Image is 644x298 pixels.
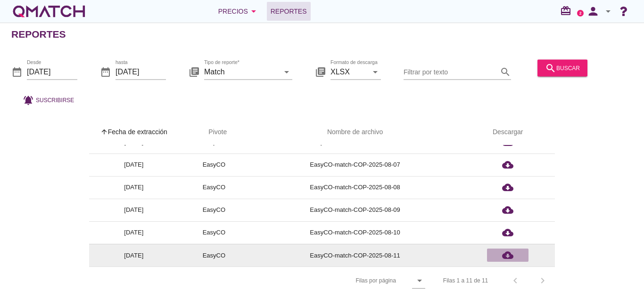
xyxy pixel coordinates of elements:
[584,5,603,18] i: person
[315,66,326,77] i: library_books
[204,64,279,79] input: Tipo de reporte*
[414,275,425,286] i: arrow_drop_down
[179,119,249,145] th: Pivote: Not sorted. Activate to sort ascending.
[89,199,179,221] td: [DATE]
[249,153,461,176] td: EasyCO-match-COP-2025-08-07
[249,221,461,244] td: EasyCO-match-COP-2025-08-10
[603,6,614,17] i: arrow_drop_down
[545,62,556,73] i: search
[11,2,87,21] a: white-qmatch-logo
[179,199,249,221] td: EasyCO
[100,128,108,136] i: arrow_upward
[579,11,582,15] text: 2
[502,227,513,238] i: cloud_download
[116,64,166,79] input: hasta
[271,6,307,17] span: Reportes
[179,221,249,244] td: EasyCO
[179,176,249,199] td: EasyCO
[249,176,461,199] td: EasyCO-match-COP-2025-08-08
[370,66,381,77] i: arrow_drop_down
[89,119,179,145] th: Fecha de extracción: Sorted ascending. Activate to sort descending.
[577,10,584,16] a: 2
[211,2,267,21] button: Precios
[502,204,513,216] i: cloud_download
[502,250,513,261] i: cloud_download
[267,2,311,21] a: Reportes
[179,153,249,176] td: EasyCO
[89,153,179,176] td: [DATE]
[500,66,511,77] i: search
[27,64,77,79] input: Desde
[502,182,513,193] i: cloud_download
[261,267,425,294] div: Filas por página
[100,66,111,77] i: date_range
[189,66,200,77] i: library_books
[11,66,23,77] i: date_range
[249,119,461,145] th: Nombre de archivo: Not sorted.
[281,66,292,77] i: arrow_drop_down
[248,6,259,17] i: arrow_drop_down
[23,94,36,105] i: notifications_active
[15,91,82,108] button: Suscribirse
[249,199,461,221] td: EasyCO-match-COP-2025-08-09
[502,159,513,170] i: cloud_download
[545,62,580,73] div: buscar
[11,27,66,42] h2: Reportes
[461,119,555,145] th: Descargar: Not sorted.
[89,221,179,244] td: [DATE]
[249,244,461,266] td: EasyCO-match-COP-2025-08-11
[218,6,259,17] div: Precios
[179,244,249,266] td: EasyCO
[404,64,498,79] input: Filtrar por texto
[89,176,179,199] td: [DATE]
[330,64,368,79] input: Formato de descarga
[36,96,74,104] span: Suscribirse
[537,59,587,76] button: buscar
[443,276,488,285] div: Filas 1 a 11 de 11
[560,5,575,16] i: redeem
[89,244,179,266] td: [DATE]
